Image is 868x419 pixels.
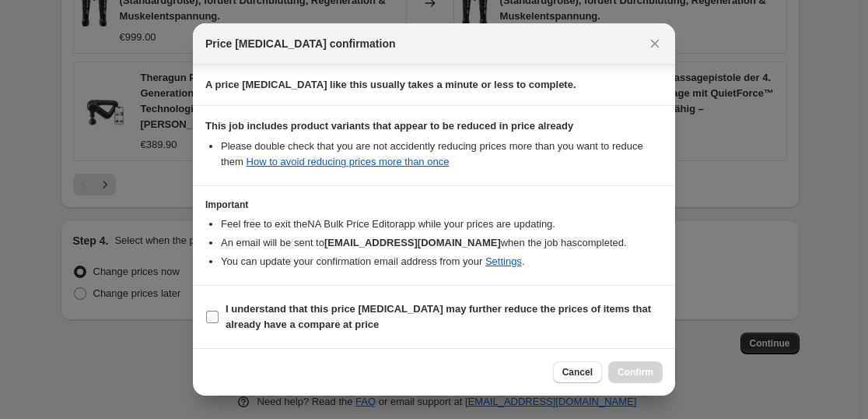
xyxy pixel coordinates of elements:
li: Feel free to exit the NA Bulk Price Editor app while your prices are updating. [221,217,663,232]
b: [EMAIL_ADDRESS][DOMAIN_NAME] [324,237,501,248]
li: Please double check that you are not accidently reducing prices more than you want to reduce them [221,139,663,170]
li: You can update your confirmation email address from your . [221,254,663,269]
b: I understand that this price [MEDICAL_DATA] may further reduce the prices of items that already h... [226,303,651,330]
b: A price [MEDICAL_DATA] like this usually takes a minute or less to complete. [205,79,576,90]
button: Cancel [553,361,602,383]
li: An email will be sent to when the job has completed . [221,235,663,251]
span: Cancel [562,366,593,379]
a: Settings [485,255,522,267]
b: This job includes product variants that appear to be reduced in price already [205,120,573,132]
button: Close [644,33,666,55]
a: How to avoid reducing prices more than once [247,156,450,167]
span: Price [MEDICAL_DATA] confirmation [205,36,396,51]
h3: Important [205,199,663,211]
